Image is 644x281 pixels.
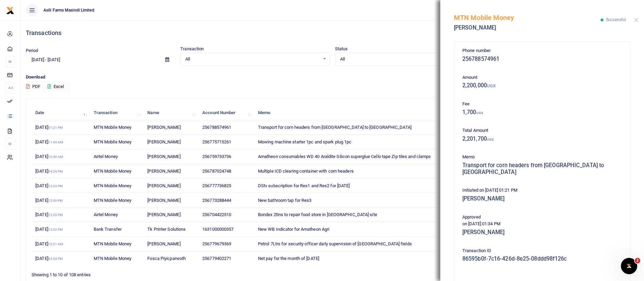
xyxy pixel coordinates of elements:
[48,126,63,129] small: 01:21 PM
[202,169,231,174] span: 256787024748
[35,169,63,174] span: [DATE]
[462,47,622,54] p: Phone number
[26,74,639,81] p: Download
[202,212,231,217] span: 256704422510
[35,183,63,188] span: [DATE]
[258,125,411,130] span: Transport for corn headers from [GEOGRAPHIC_DATA] to [GEOGRAPHIC_DATA]
[48,155,63,159] small: 10:30 AM
[48,242,63,246] small: 10:21 AM
[147,256,186,261] span: Fosca Piyicparwoth
[48,184,63,188] small: 12:29 PM
[185,56,319,63] span: All
[6,6,14,15] img: logo-small
[35,154,63,159] span: [DATE]
[462,187,622,194] p: Initiated on [DATE] 01:21 PM
[462,247,622,254] p: Transaction ID
[94,183,132,188] span: MTN Mobile Money
[41,7,97,13] span: Asili Farms Masindi Limited
[94,125,132,130] span: MTN Mobile Money
[634,18,639,22] button: Close
[5,138,15,150] li: M
[258,227,329,232] span: New WB Indicator for Amatheon Agri
[180,46,204,52] label: Transaction
[35,125,63,130] span: [DATE]
[147,139,180,144] span: [PERSON_NAME]
[462,74,622,81] p: Amount
[26,29,639,37] h4: Transactions
[90,106,144,120] th: Transaction: activate to sort column ascending
[462,109,622,116] h5: 1,700
[147,198,180,203] span: [PERSON_NAME]
[487,138,494,141] small: UGX
[462,229,622,236] h5: [PERSON_NAME]
[26,47,38,54] label: Period
[258,154,431,159] span: Amatheon consumables WD 40 Araldite Silicon superglue Cello tape Zip tiles and clamps
[48,140,63,144] small: 11:49 AM
[462,214,622,221] p: Approved
[48,199,63,203] small: 12:09 PM
[258,139,352,144] span: Mowing machine starter 1pc and spark plug 1pc
[476,111,483,115] small: UGX
[35,139,63,144] span: [DATE]
[147,241,180,246] span: [PERSON_NAME]
[621,258,637,274] iframe: Intercom live chat
[48,228,63,231] small: 12:02 PM
[5,82,15,93] li: Ac
[258,212,377,217] span: Bondex 2tins to repair food store in [GEOGRAPHIC_DATA] site
[606,17,626,22] span: Successful
[202,183,231,188] span: 256777736825
[462,127,622,134] p: Total Amount
[462,256,622,262] h5: 86595b0f-7c16-426d-8e25-08ddd98f126c
[147,154,180,159] span: [PERSON_NAME]
[202,198,231,203] span: 256773288444
[48,257,63,261] small: 04:53 PM
[147,125,180,130] span: [PERSON_NAME]
[35,212,63,217] span: [DATE]
[35,198,63,203] span: [DATE]
[462,101,622,108] p: Fee
[94,212,118,217] span: Airtel Money
[48,213,63,217] small: 12:05 PM
[94,154,118,159] span: Airtel Money
[258,183,350,188] span: DStv subscription for Res1 and Res2 for [DATE]
[202,227,234,232] span: 1631000000357
[202,139,231,144] span: 256775715261
[199,106,254,120] th: Account Number: activate to sort column ascending
[258,256,319,261] span: Net pay for the month of [DATE]
[144,106,199,120] th: Name: activate to sort column ascending
[462,195,622,202] h5: [PERSON_NAME]
[147,169,180,174] span: [PERSON_NAME]
[454,24,601,31] h5: [PERSON_NAME]
[6,7,14,13] a: logo-small logo-large logo-large
[462,56,622,63] h5: 256788574961
[258,241,412,246] span: Petrol 7Ltrs for security officer daily supervision of [GEOGRAPHIC_DATA] fields
[35,256,63,261] span: [DATE]
[462,154,622,161] p: Memo
[254,106,467,120] th: Memo: activate to sort column ascending
[462,82,622,89] h5: 2,200,000
[94,169,132,174] span: MTN Mobile Money
[35,241,63,246] span: [DATE]
[26,54,160,66] input: select period
[32,268,279,278] div: Showing 1 to 10 of 108 entries
[94,256,132,261] span: MTN Mobile Money
[94,198,132,203] span: MTN Mobile Money
[26,81,41,92] button: PDF
[147,183,180,188] span: [PERSON_NAME]
[462,221,622,228] p: on [DATE] 01:34 PM
[635,258,640,263] span: 2
[462,136,622,142] h5: 2,201,700
[454,14,601,22] h5: MTN Mobile Money
[42,81,70,92] button: Excel
[202,125,231,130] span: 256788574961
[94,227,122,232] span: Bank Transfer
[147,212,180,217] span: [PERSON_NAME]
[487,83,496,88] small: UGX
[147,227,186,232] span: Tk Printer Solutions
[258,198,312,203] span: New bathroom tap for Res3
[258,169,354,174] span: Multiple ICD clearing container with corn headers
[48,170,63,173] small: 04:29 PM
[335,46,348,52] label: Status
[35,227,63,232] span: [DATE]
[32,106,90,120] th: Date: activate to sort column descending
